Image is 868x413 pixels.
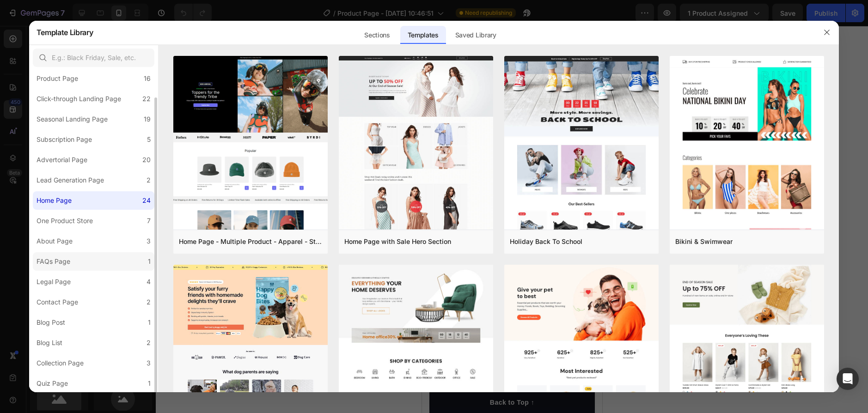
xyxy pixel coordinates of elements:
[7,159,159,203] h2: Feel the benefits in every pulse.
[179,236,322,247] div: Home Page - Multiple Product - Apparel - Style 4
[37,256,70,267] div: FAQs Page
[37,297,78,308] div: Contact Page
[400,26,446,44] div: Templates
[37,195,72,206] div: Home Page
[7,366,173,387] button: Back to Top ↑
[37,337,62,348] div: Blog List
[37,378,68,389] div: Quiz Page
[147,276,151,287] div: 4
[675,236,733,247] div: Bikini & Swimwear
[147,236,151,247] div: 3
[510,236,582,247] div: Holiday Back To School
[37,73,78,84] div: Product Page
[142,93,151,104] div: 22
[37,20,93,44] h2: Template Library
[148,317,151,328] div: 1
[37,236,73,247] div: About Page
[147,337,151,348] div: 2
[37,134,92,145] div: Subscription Page
[37,154,87,165] div: Advertorial Page
[37,276,71,287] div: Legal Page
[144,73,151,84] div: 16
[68,372,112,382] div: Back to Top ↑
[148,256,151,267] div: 1
[37,317,65,328] div: Blog Post
[8,298,158,327] p: Provides soothing targeted massage to reduce muscle strain, improve circulation, and lower the ri...
[144,114,151,125] div: 19
[147,134,151,145] div: 5
[37,114,108,125] div: Seasonal Landing Page
[33,49,154,67] input: E.g.: Black Friday, Sale, etc.
[37,93,121,104] div: Click-through Landing Page
[357,26,397,44] div: Sections
[147,215,151,226] div: 7
[37,358,84,369] div: Collection Page
[147,358,151,369] div: 3
[837,368,859,390] div: Open Intercom Messenger
[448,26,504,44] div: Saved Library
[8,355,158,384] p: Designed to improve stress relief, ensuring maximum relaxation and a calmer mind with every use.
[8,281,158,293] p: Lower Injury Risk
[147,297,151,308] div: 2
[142,195,151,206] div: 24
[37,215,93,226] div: One Product Store
[37,175,104,186] div: Lead Generation Page
[8,338,158,350] p: Better Stress Relief
[142,154,151,165] div: 20
[8,223,158,235] p: Muscle & Joint Relief
[147,175,151,186] div: 2
[8,240,158,269] p: Delivers soothing deep tissue massage to relax muscles, ease tension, and support joint comfort.
[148,378,151,389] div: 1
[344,236,451,247] div: Home Page with Sale Hero Section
